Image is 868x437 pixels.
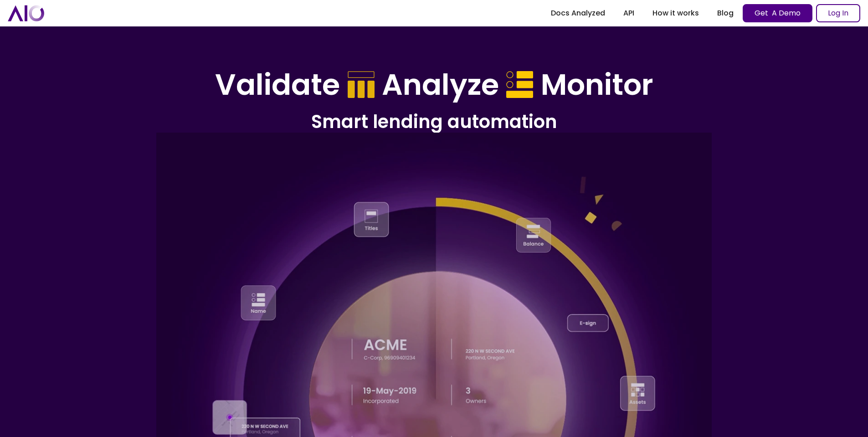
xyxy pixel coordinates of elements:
a: Blog [708,5,743,21]
a: API [614,5,643,21]
a: home [8,5,44,21]
h1: Analyze [382,67,499,103]
a: How it works [643,5,708,21]
a: Log In [816,4,860,22]
a: Docs Analyzed [542,5,614,21]
h1: Validate [215,67,340,103]
h1: Monitor [541,67,653,103]
a: Get A Demo [743,4,812,22]
h2: Smart lending automation [175,110,694,134]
